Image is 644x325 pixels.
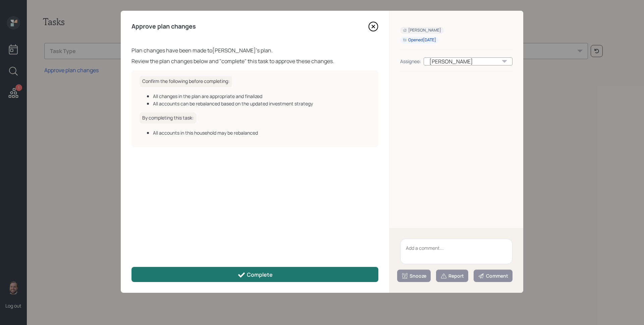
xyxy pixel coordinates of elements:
div: Assignee: [400,58,421,65]
button: Complete [131,267,378,282]
div: Snooze [401,273,426,279]
div: All changes in the plan are appropriate and finalized [153,93,370,100]
div: Comment [478,273,508,279]
div: All accounts can be rebalanced based on the updated investment strategy [153,100,370,107]
div: Plan changes have been made to [PERSON_NAME] 's plan. [131,46,378,54]
button: Comment [474,270,513,282]
div: Review the plan changes below and "complete" this task to approve these changes. [131,57,378,65]
button: Snooze [397,270,431,282]
div: [PERSON_NAME] [403,28,441,33]
div: [PERSON_NAME] [424,57,513,65]
button: Report [436,270,468,282]
h6: By completing this task: [140,112,196,124]
div: All accounts in this household may be rebalanced [153,129,370,136]
h6: Confirm the following before completing: [140,76,232,87]
div: Opened [DATE] [403,37,436,43]
h4: Approve plan changes [131,23,196,30]
div: Report [440,273,464,279]
div: Complete [237,271,273,279]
